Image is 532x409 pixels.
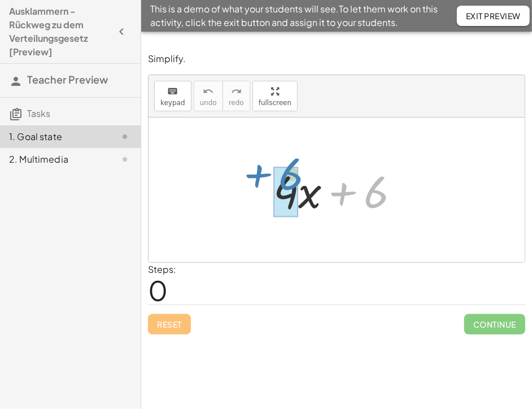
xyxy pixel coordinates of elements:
[118,153,132,166] i: Task not started.
[231,85,242,98] i: redo
[457,6,530,26] button: Exit Preview
[194,81,223,111] button: undoundo
[203,85,213,98] i: undo
[9,5,111,59] h4: Ausklammern - Rückweg zu dem Verteilungsgesetz [Preview]
[252,81,298,111] button: fullscreen
[118,130,132,143] i: Task not started.
[223,81,250,111] button: redoredo
[154,81,191,111] button: keyboardkeypad
[9,153,100,166] div: 2. Multimedia
[148,273,168,307] span: 0
[200,99,217,107] span: undo
[9,130,100,143] div: 1. Goal state
[27,73,108,86] span: Teacher Preview
[148,263,176,275] label: Steps:
[259,99,291,107] span: fullscreen
[229,99,244,107] span: redo
[150,2,457,29] span: This is a demo of what your students will see. To let them work on this activity, click the exit ...
[466,11,521,21] span: Exit Preview
[27,107,50,119] span: Tasks
[160,99,185,107] span: keypad
[167,85,178,98] i: keyboard
[148,53,525,66] p: Simplify.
